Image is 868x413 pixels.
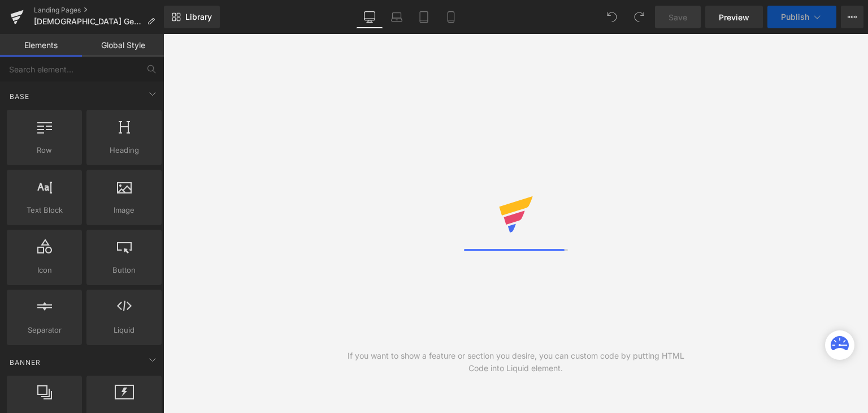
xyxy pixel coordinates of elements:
span: Base [8,91,31,102]
a: Landing Pages [34,6,164,15]
span: Preview [719,11,749,23]
button: Publish [767,6,836,28]
span: Library [185,12,212,22]
span: Row [10,144,79,156]
a: Tablet [410,6,437,28]
button: Undo [601,6,623,28]
span: Image [90,204,158,216]
a: Mobile [437,6,465,28]
button: Redo [628,6,650,28]
span: Text Block [10,204,79,216]
span: Heading [90,144,158,156]
a: Desktop [356,6,383,28]
a: Global Style [82,34,164,57]
a: New Library [164,6,220,28]
span: Save [669,11,687,23]
span: Banner [8,357,42,368]
button: More [841,6,863,28]
span: Icon [10,264,79,276]
a: Preview [705,6,763,28]
span: Button [90,264,158,276]
span: [DEMOGRAPHIC_DATA] Gear Sign Up [34,17,142,26]
span: Publish [781,12,809,21]
span: Liquid [90,324,158,336]
a: Laptop [383,6,410,28]
span: Separator [10,324,79,336]
div: If you want to show a feature or section you desire, you can custom code by putting HTML Code int... [340,350,692,375]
